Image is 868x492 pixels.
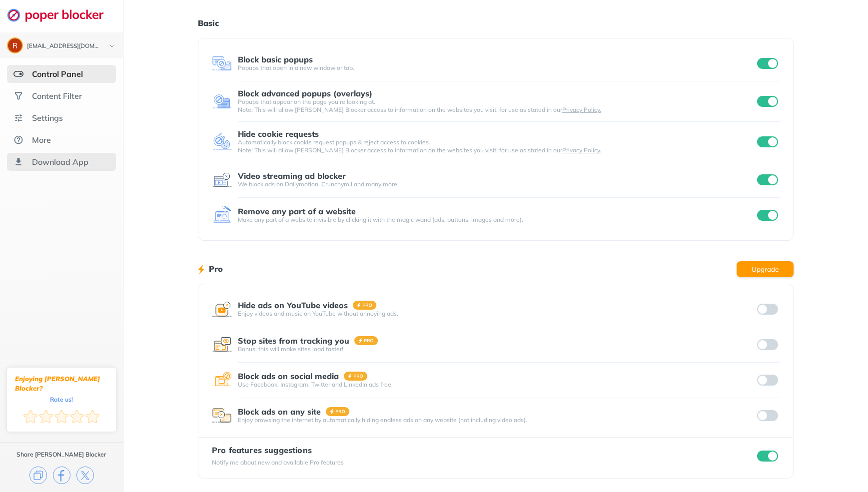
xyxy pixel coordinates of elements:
img: social.svg [13,91,23,101]
div: Stop sites from tracking you [238,336,349,345]
img: feature icon [212,53,232,73]
img: settings.svg [13,113,23,123]
img: pro-badge.svg [353,301,377,310]
div: Enjoy browsing the internet by automatically hiding endless ads on any website (not including vid... [238,416,755,424]
div: We block ads on Dailymotion, Crunchyroll and many more [238,180,755,188]
img: feature icon [212,406,232,426]
img: feature icon [212,91,232,111]
div: Hide cookie requests [238,129,319,138]
img: lighting bolt [198,263,204,275]
div: Video streaming ad blocker [238,171,346,180]
img: download-app.svg [13,157,23,167]
img: logo-webpage.svg [7,8,114,22]
div: More [32,135,51,145]
div: Settings [32,113,63,123]
div: Block advanced popups (overlays) [238,89,372,98]
img: facebook.svg [53,467,70,484]
div: Control Panel [32,69,83,79]
div: Block ads on social media [238,372,339,381]
div: Hide ads on YouTube videos [238,301,348,310]
div: Content Filter [32,91,82,101]
h1: Pro [209,262,223,275]
div: Make any part of a website invisible by clicking it with the magic wand (ads, buttons, images and... [238,216,755,224]
button: Upgrade [737,261,794,277]
img: copy.svg [29,467,47,484]
img: feature icon [212,370,232,390]
div: Enjoying [PERSON_NAME] Blocker? [15,374,108,393]
img: pro-badge.svg [344,372,368,381]
div: Enjoy videos and music on YouTube without annoying ads. [238,310,755,318]
div: Pro features suggestions [212,446,344,455]
a: Privacy Policy. [562,106,601,113]
div: Rate us! [50,397,73,402]
img: feature icon [212,205,232,225]
img: pro-badge.svg [354,336,378,345]
img: chevron-bottom-black.svg [106,41,118,51]
div: Use Facebook, Instagram, Twitter and LinkedIn ads free. [238,381,755,389]
div: Notify me about new and available Pro features [212,459,344,467]
div: Bonus: this will make sites load faster! [238,345,755,353]
img: feature icon [212,335,232,355]
img: pro-badge.svg [326,407,350,416]
img: features-selected.svg [13,69,23,79]
div: Automatically block cookie request popups & reject access to cookies. Note: This will allow [PERS... [238,138,755,154]
div: Remove any part of a website [238,207,356,216]
img: ACg8ocInG0VfcYi0BcdWjj8ZF-gTw6GfcjT3qs31pNnG2QoIfIsWsg=s96-c [8,38,22,52]
div: siwobob1@gmail.com [27,43,101,50]
div: Popups that appear on the page you’re looking at. Note: This will allow [PERSON_NAME] Blocker acc... [238,98,755,114]
h1: Basic [198,16,794,29]
img: feature icon [212,170,232,190]
div: Block ads on any site [238,407,321,416]
img: x.svg [76,467,94,484]
img: feature icon [212,299,232,319]
div: Share [PERSON_NAME] Blocker [16,451,106,459]
div: Block basic popups [238,55,313,64]
div: Popups that open in a new window or tab. [238,64,755,72]
img: about.svg [13,135,23,145]
img: feature icon [212,132,232,152]
a: Privacy Policy. [562,146,601,154]
div: Download App [32,157,88,167]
